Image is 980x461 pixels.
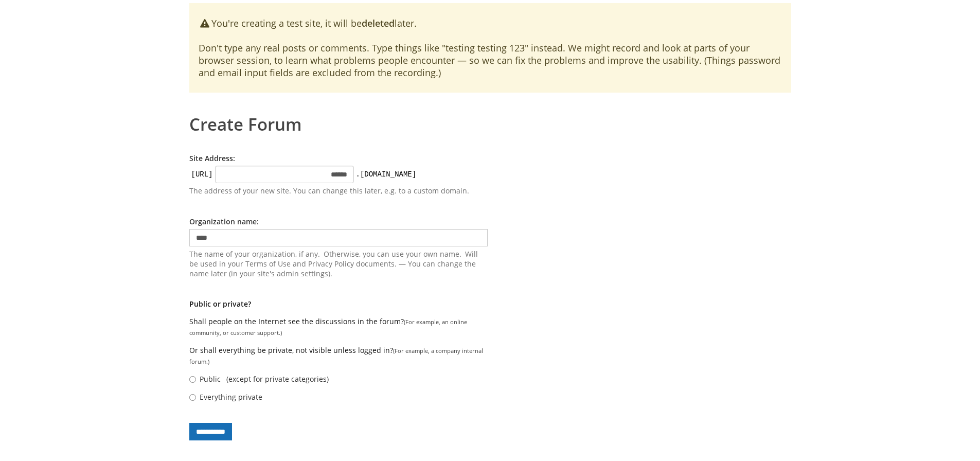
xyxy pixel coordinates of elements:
[189,376,196,383] input: Public (except for private categories)
[362,17,395,29] b: deleted
[189,316,488,338] p: Shall people on the Internet see the discussions in the forum?
[189,299,251,309] b: Public or private?
[189,169,215,180] kbd: [URL]
[200,374,329,384] label: Public (except for private categories)
[189,217,259,226] label: Organization name:
[189,345,488,367] p: Or shall everything be private, not visible unless logged in?
[189,186,488,196] p: The address of your new site. You can change this later, e.g. to a custom domain.
[189,108,791,133] h1: Create Forum
[189,153,235,163] label: Site Address:
[200,392,262,402] label: Everything private
[189,249,488,278] span: The name of your organization, if any. Otherwise, you can use your own name. Will be used in your...
[189,394,196,401] input: Everything private
[189,3,791,93] div: You're creating a test site, it will be later. Don't type any real posts or comments. Type things...
[354,169,419,180] kbd: .[DOMAIN_NAME]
